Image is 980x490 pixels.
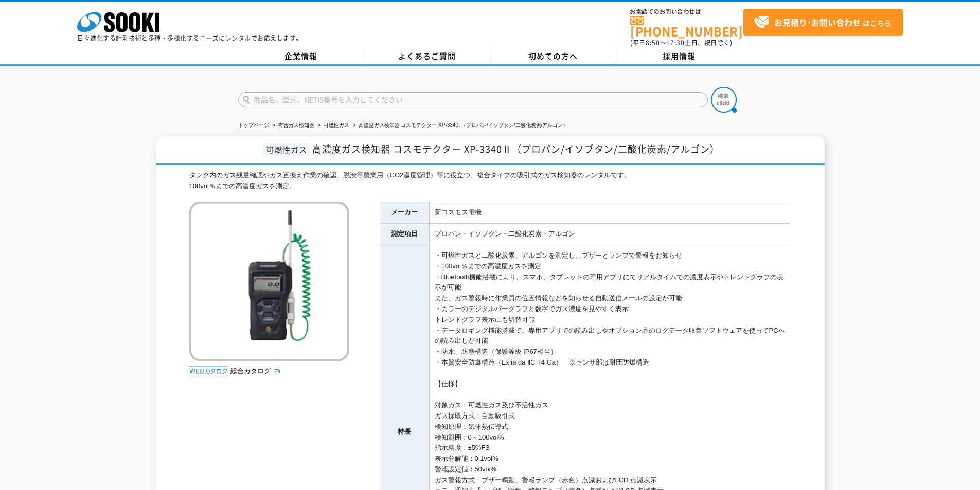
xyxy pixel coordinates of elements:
[189,366,228,376] img: webカタログ
[189,202,349,361] img: 高濃度ガス検知器 コスモテクター XP-3340Ⅱ（プロパン/イソブタン/二酸化炭素/アルゴン）
[278,122,314,128] a: 有害ガス検知器
[312,142,720,156] span: 高濃度ガス検知器 コスモテクター XP-3340Ⅱ（プロパン/イソブタン/二酸化炭素/アルゴン）
[528,50,578,62] span: 初めての方へ
[364,49,490,64] a: よくあるご質問
[77,35,302,41] p: 日々進化する計測技術と多種・多様化するニーズにレンタルでお応えします。
[351,120,568,131] li: 高濃度ガス検知器 コスモテクター XP-3340Ⅱ（プロパン/イソブタン/二酸化炭素/アルゴン）
[429,224,791,245] td: プロパン・イソブタン・二酸化炭素・アルゴン
[616,49,742,64] a: 採用情報
[630,16,743,37] a: [PHONE_NUMBER]
[630,38,732,47] span: (平日 ～ 土日、祝日除く)
[230,367,281,375] a: 総合カタログ
[490,49,616,64] a: 初めての方へ
[630,9,743,15] span: お電話でのお問い合わせは
[380,202,429,224] th: メーカー
[774,16,861,28] strong: お見積り･お問い合わせ
[429,202,791,224] td: 新コスモス電機
[238,122,269,128] a: トップページ
[743,9,903,36] a: お見積り･お問い合わせはこちら
[711,87,737,113] img: btn_search.png
[646,38,660,47] span: 8:50
[324,122,349,128] a: 可燃性ガス
[238,49,364,64] a: 企業情報
[666,38,685,47] span: 17:30
[263,143,310,155] span: 可燃性ガス
[754,15,892,30] span: はこちら
[189,170,791,192] div: タンク内のガス残量確認やガス置換え作業の確認、脱渋等農業用（CO2濃度管理）等に役立つ、複合タイプの吸引式のガス検知器のレンタルです。 100vol％までの高濃度ガスを測定。
[238,92,708,107] input: 商品名、型式、NETIS番号を入力してください
[380,224,429,245] th: 測定項目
